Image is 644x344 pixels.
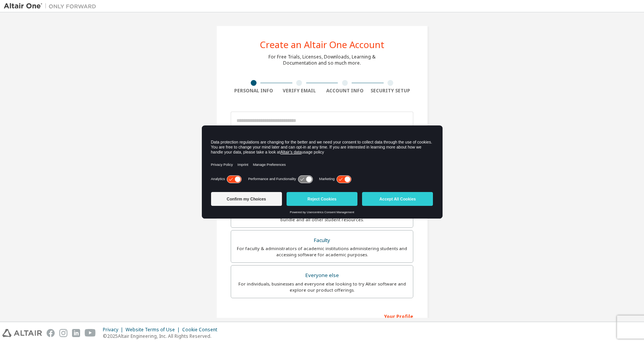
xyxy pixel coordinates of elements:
[268,54,376,66] div: For Free Trials, Licenses, Downloads, Learning & Documentation and so much more.
[260,40,384,49] div: Create an Altair One Account
[85,329,96,337] img: youtube.svg
[103,327,126,333] div: Privacy
[47,329,55,337] img: facebook.svg
[182,327,222,333] div: Cookie Consent
[368,88,414,94] div: Security Setup
[4,2,100,10] img: Altair One
[126,327,182,333] div: Website Terms of Use
[322,88,368,94] div: Account Info
[72,329,80,337] img: linkedin.svg
[236,270,408,281] div: Everyone else
[231,88,277,94] div: Personal Info
[236,281,408,293] div: For individuals, businesses and everyone else looking to try Altair software and explore our prod...
[59,329,67,337] img: instagram.svg
[277,88,322,94] div: Verify Email
[103,333,222,339] p: © 2025 Altair Engineering, Inc. All Rights Reserved.
[2,329,42,337] img: altair_logo.svg
[236,235,408,246] div: Faculty
[231,310,413,322] div: Your Profile
[236,245,408,258] div: For faculty & administrators of academic institutions administering students and accessing softwa...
